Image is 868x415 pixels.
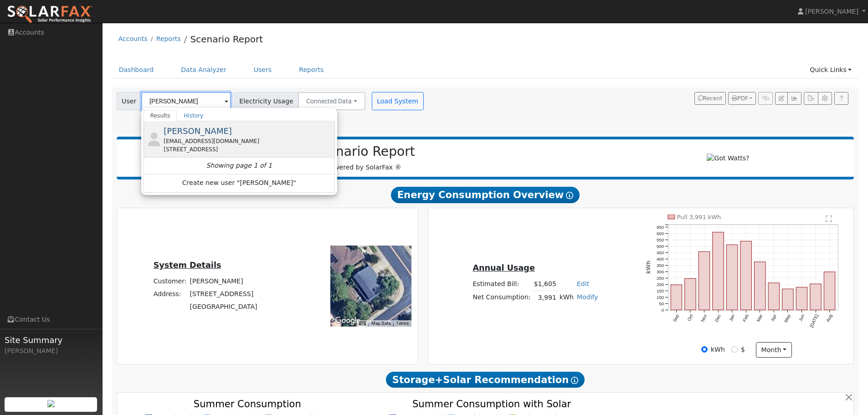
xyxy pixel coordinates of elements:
[141,92,231,110] input: Select a User
[728,92,756,105] button: PDF
[577,293,598,301] a: Modify
[112,61,161,78] a: Dashboard
[118,35,148,42] a: Accounts
[700,313,708,323] text: Nov
[769,283,780,310] rect: onclick=""
[164,137,333,145] div: [EMAIL_ADDRESS][DOMAIN_NAME]
[532,291,558,304] td: 3,991
[298,92,365,110] button: Connected Data
[732,95,748,102] span: PDF
[657,288,664,293] text: 150
[707,154,749,163] img: Got Watts?
[824,272,835,310] rect: onclick=""
[577,280,589,287] a: Edit
[699,251,710,310] rect: onclick=""
[677,214,721,220] text: Pull 3,991 kWh
[805,8,858,15] span: [PERSON_NAME]
[756,342,792,358] button: month
[292,61,330,78] a: Reports
[333,315,363,327] img: Google
[5,334,98,346] span: Site Summary
[47,400,55,407] img: retrieve
[206,161,272,170] i: Showing page 1 of 1
[756,313,764,323] text: Mar
[194,398,301,410] text: Summer Consumption
[662,307,664,313] text: 0
[234,92,298,110] span: Electricity Usage
[657,256,664,261] text: 400
[657,263,664,268] text: 350
[731,346,738,353] input: $
[190,34,263,45] a: Scenario Report
[787,92,801,105] button: Multi-Series Graph
[796,287,807,310] rect: onclick=""
[672,313,680,323] text: Sep
[188,287,259,300] td: [STREET_ADDRESS]
[782,289,793,310] rect: onclick=""
[714,313,722,323] text: Dec
[741,345,745,354] label: $
[174,61,233,78] a: Data Analyzer
[7,5,92,24] img: SolarFax
[372,92,424,110] button: Load System
[371,320,390,327] button: Map Data
[803,61,858,78] a: Quick Links
[247,61,279,78] a: Users
[144,110,177,121] a: Results
[810,284,821,310] rect: onclick=""
[657,250,664,255] text: 450
[333,315,363,327] a: Open this area in Google Maps (opens a new window)
[784,313,792,323] text: May
[532,278,558,291] td: $1,605
[471,278,532,291] td: Estimated Bill:
[701,346,708,353] input: kWh
[685,279,696,310] rect: onclick=""
[740,241,751,310] rect: onclick=""
[391,187,580,203] span: Energy Consumption Overview
[657,237,664,242] text: 550
[755,262,765,310] rect: onclick=""
[126,144,602,159] h2: Scenario Report
[775,92,788,105] button: Edit User
[154,261,221,270] u: System Details
[657,225,664,230] text: 650
[471,291,532,304] td: Net Consumption:
[188,275,259,287] td: [PERSON_NAME]
[711,345,725,354] label: kWh
[657,282,664,287] text: 200
[152,275,188,287] td: Customer:
[818,92,832,105] button: Settings
[182,178,296,189] span: Create new user "[PERSON_NAME]"
[687,313,694,322] text: Oct
[117,92,142,110] span: User
[728,313,736,322] text: Jan
[152,287,188,300] td: Address:
[694,92,726,105] button: Recent
[164,145,333,154] div: [STREET_ADDRESS]
[671,285,682,310] rect: onclick=""
[566,192,573,199] i: Show Help
[156,35,181,42] a: Reports
[798,313,806,322] text: Jun
[657,269,664,274] text: 300
[571,377,578,384] i: Show Help
[770,313,778,322] text: Apr
[359,320,365,327] button: Keyboard shortcuts
[473,263,534,272] u: Annual Usage
[657,231,664,236] text: 600
[645,261,652,274] text: kWh
[121,144,607,172] div: Powered by SolarFax ®
[657,276,664,281] text: 250
[396,321,409,326] a: Terms (opens in new tab)
[809,313,820,328] text: [DATE]
[804,92,818,105] button: Export Interval Data
[164,126,232,136] span: [PERSON_NAME]
[412,398,571,410] text: Summer Consumption with Solar
[5,346,98,356] div: [PERSON_NAME]
[177,110,210,121] a: History
[713,232,724,310] rect: onclick=""
[657,295,664,300] text: 100
[826,215,832,222] text: 
[727,245,738,310] rect: onclick=""
[558,291,575,304] td: kWh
